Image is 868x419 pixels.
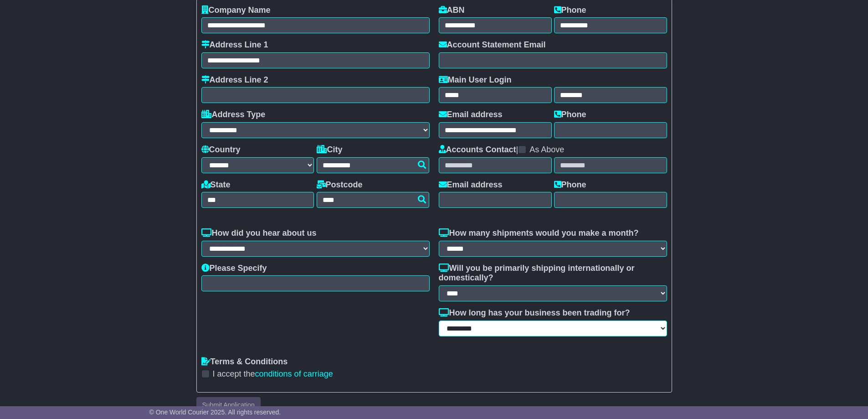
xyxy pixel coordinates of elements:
label: As Above [529,145,564,155]
label: Accounts Contact [439,145,516,155]
div: | [439,145,667,157]
label: Email address [439,110,503,120]
label: Email address [439,180,503,190]
label: Account Statement Email [439,40,546,50]
button: Submit Application [196,397,261,413]
label: Please Specify [201,264,267,274]
label: Address Line 1 [201,40,268,50]
label: State [201,180,231,190]
label: Country [201,145,241,155]
span: © One World Courier 2025. All rights reserved. [149,409,281,416]
label: ABN [439,5,465,16]
label: How many shipments would you make a month? [439,228,639,238]
label: Phone [554,110,586,120]
label: City [317,145,343,155]
label: How did you hear about us [201,228,317,238]
a: conditions of carriage [255,369,333,378]
label: How long has your business been trading for? [439,308,630,318]
label: Will you be primarily shipping internationally or domestically? [439,264,667,283]
label: Address Line 2 [201,75,268,85]
label: Main User Login [439,75,512,85]
label: Phone [554,180,586,190]
label: I accept the [213,369,333,379]
label: Address Type [201,110,266,120]
label: Phone [554,5,586,16]
label: Terms & Conditions [201,357,288,367]
label: Postcode [317,180,363,190]
label: Company Name [201,5,271,16]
